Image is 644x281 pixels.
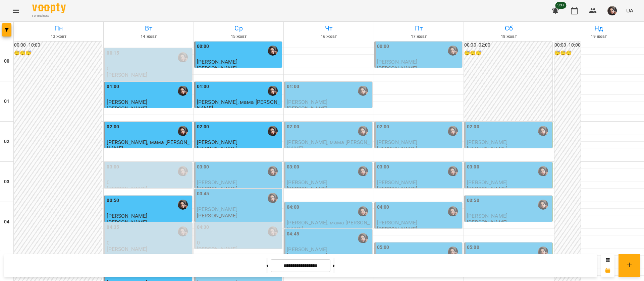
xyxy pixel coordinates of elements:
[197,240,280,245] p: 0
[467,146,507,151] p: [PERSON_NAME]
[285,23,372,33] h6: Чт
[197,179,237,186] span: [PERSON_NAME]
[14,42,102,49] h6: 00:00 - 10:00
[105,33,192,40] h6: 14 жовт
[607,6,617,15] img: 415cf204168fa55e927162f296ff3726.jpg
[107,219,147,225] p: [PERSON_NAME]
[197,224,209,231] label: 04:30
[448,247,458,257] img: Гусак Олена Армаїсівна \МА укр .рос\ШЧ укр .рос\\ https://us06web.zoom.us/j/83079612343
[467,219,507,225] p: [PERSON_NAME]
[467,163,479,171] label: 03:00
[107,213,147,219] span: [PERSON_NAME]
[4,98,9,105] h6: 01
[377,163,389,171] label: 03:00
[197,99,280,111] span: [PERSON_NAME], мама [PERSON_NAME]
[268,86,278,96] img: Гусак Олена Армаїсівна \МА укр .рос\ШЧ укр .рос\\ https://us06web.zoom.us/j/83079612343
[555,2,567,9] span: 99+
[197,163,209,171] label: 03:00
[32,14,66,18] span: For Business
[197,246,237,252] p: [PERSON_NAME]
[464,50,552,57] h6: 😴😴😴
[8,3,24,19] button: Menu
[178,200,188,210] img: Гусак Олена Армаїсівна \МА укр .рос\ШЧ укр .рос\\ https://us06web.zoom.us/j/83079612343
[448,126,458,136] img: Гусак Олена Армаїсівна \МА укр .рос\ШЧ укр .рос\\ https://us06web.zoom.us/j/83079612343
[555,33,643,40] h6: 19 жовт
[448,206,458,216] img: Гусак Олена Армаїсівна \МА укр .рос\ШЧ укр .рос\\ https://us06web.zoom.us/j/83079612343
[465,33,552,40] h6: 18 жовт
[538,247,548,257] img: Гусак Олена Армаїсівна \МА укр .рос\ШЧ укр .рос\\ https://us06web.zoom.us/j/83079612343
[554,50,581,57] h6: 😴😴😴
[178,226,188,236] img: Гусак Олена Армаїсівна \МА укр .рос\ШЧ укр .рос\\ https://us06web.zoom.us/j/83079612343
[197,213,237,218] p: [PERSON_NAME]
[448,166,458,176] img: Гусак Олена Армаїсівна \МА укр .рос\ШЧ укр .рос\\ https://us06web.zoom.us/j/83079612343
[358,86,368,96] img: Гусак Олена Армаїсівна \МА укр .рос\ШЧ укр .рос\\ https://us06web.zoom.us/j/83079612343
[107,123,119,131] label: 02:00
[467,123,479,131] label: 02:00
[287,219,370,231] span: [PERSON_NAME], мама [PERSON_NAME]
[538,166,548,176] div: Гусак Олена Армаїсівна \МА укр .рос\ШЧ укр .рос\\ https://us06web.zoom.us/j/83079612343
[197,186,237,192] p: [PERSON_NAME]
[107,99,147,105] span: [PERSON_NAME]
[287,106,327,111] p: [PERSON_NAME]
[467,139,507,145] span: [PERSON_NAME]
[287,99,327,105] span: [PERSON_NAME]
[107,50,119,57] label: 00:15
[107,163,119,171] label: 03:00
[4,58,9,65] h6: 00
[467,179,507,186] span: [PERSON_NAME]
[15,33,102,40] h6: 13 жовт
[107,139,190,151] span: [PERSON_NAME], мама [PERSON_NAME]
[377,59,418,65] span: [PERSON_NAME]
[377,146,418,151] p: [PERSON_NAME]
[195,23,282,33] h6: Ср
[107,224,119,231] label: 04:35
[268,46,278,56] img: Гусак Олена Армаїсівна \МА укр .рос\ШЧ укр .рос\\ https://us06web.zoom.us/j/83079612343
[538,200,548,210] div: Гусак Олена Армаїсівна \МА укр .рос\ШЧ укр .рос\\ https://us06web.zoom.us/j/83079612343
[377,43,389,50] label: 00:00
[107,240,190,245] p: 0
[377,65,418,71] p: [PERSON_NAME]
[626,7,633,14] span: UA
[377,139,418,145] span: [PERSON_NAME]
[287,123,299,131] label: 02:00
[107,186,147,192] p: [PERSON_NAME]
[268,166,278,176] img: Гусак Олена Армаїсівна \МА укр .рос\ШЧ укр .рос\\ https://us06web.zoom.us/j/83079612343
[268,126,278,136] img: Гусак Олена Армаїсівна \МА укр .рос\ШЧ укр .рос\\ https://us06web.zoom.us/j/83079612343
[287,204,299,211] label: 04:00
[268,193,278,203] img: Гусак Олена Армаїсівна \МА укр .рос\ШЧ укр .рос\\ https://us06web.zoom.us/j/83079612343
[358,206,368,216] img: Гусак Олена Армаїсівна \МА укр .рос\ШЧ укр .рос\\ https://us06web.zoom.us/j/83079612343
[107,83,119,90] label: 01:00
[105,23,192,33] h6: Вт
[375,23,463,33] h6: Пт
[465,23,552,33] h6: Сб
[358,166,368,176] img: Гусак Олена Армаїсівна \МА укр .рос\ШЧ укр .рос\\ https://us06web.zoom.us/j/83079612343
[467,186,507,192] p: [PERSON_NAME]
[448,46,458,56] img: Гусак Олена Армаїсівна \МА укр .рос\ШЧ укр .рос\\ https://us06web.zoom.us/j/83079612343
[178,166,188,176] div: Гусак Олена Армаїсівна \МА укр .рос\ШЧ укр .рос\\ https://us06web.zoom.us/j/83079612343
[287,179,327,186] span: [PERSON_NAME]
[377,219,418,226] span: [PERSON_NAME]
[268,226,278,236] div: Гусак Олена Армаїсівна \МА укр .рос\ШЧ укр .рос\\ https://us06web.zoom.us/j/83079612343
[285,33,372,40] h6: 16 жовт
[197,146,237,151] p: [PERSON_NAME]
[178,126,188,136] img: Гусак Олена Армаїсівна \МА укр .рос\ШЧ укр .рос\\ https://us06web.zoom.us/j/83079612343
[178,52,188,62] div: Гусак Олена Армаїсівна \МА укр .рос\ШЧ укр .рос\\ https://us06web.zoom.us/j/83079612343
[15,23,102,33] h6: Пн
[358,126,368,136] img: Гусак Олена Армаїсівна \МА укр .рос\ШЧ укр .рос\\ https://us06web.zoom.us/j/83079612343
[287,230,299,238] label: 04:45
[377,226,418,232] p: [PERSON_NAME]
[467,244,479,251] label: 05:00
[624,4,636,17] button: UA
[538,126,548,136] img: Гусак Олена Армаїсівна \МА укр .рос\ШЧ укр .рос\\ https://us06web.zoom.us/j/83079612343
